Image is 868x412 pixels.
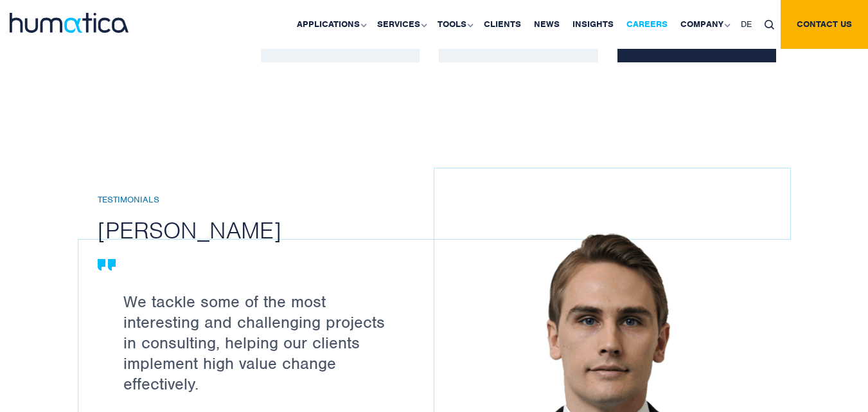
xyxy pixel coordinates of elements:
[123,291,402,394] p: We tackle some of the most interesting and challenging projects in consulting, helping our client...
[741,19,752,30] span: DE
[765,20,774,30] img: search_icon
[10,13,128,33] img: logo
[98,195,453,206] h6: Testimonials
[98,215,453,245] h2: [PERSON_NAME]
